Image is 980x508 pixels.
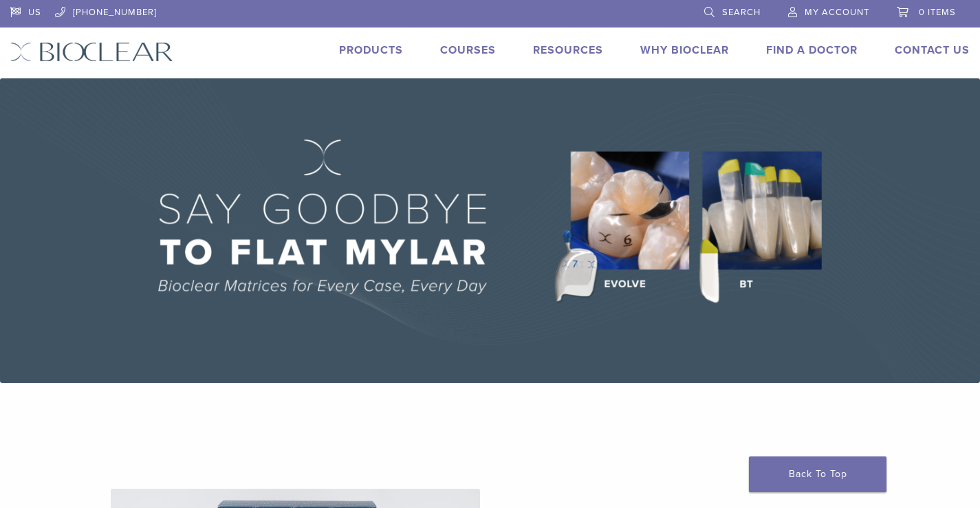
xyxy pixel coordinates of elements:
[805,7,869,18] span: My Account
[533,43,603,57] a: Resources
[440,43,496,57] a: Courses
[339,43,403,57] a: Products
[640,43,729,57] a: Why Bioclear
[919,7,956,18] span: 0 items
[895,43,970,57] a: Contact Us
[766,43,858,57] a: Find A Doctor
[749,456,886,492] a: Back To Top
[10,42,173,62] img: Bioclear
[722,7,761,18] span: Search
